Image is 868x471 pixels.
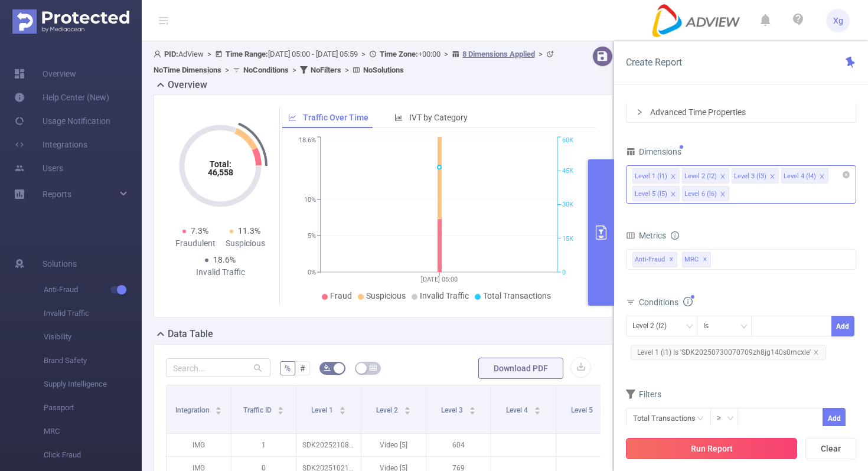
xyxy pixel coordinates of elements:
[308,269,316,276] tspan: 0%
[303,113,368,122] span: Traffic Over Time
[204,50,215,58] span: >
[380,50,418,58] b: Time Zone:
[304,196,316,204] tspan: 10%
[366,291,406,300] span: Suspicious
[506,406,530,414] span: Level 4
[717,408,729,428] div: ≥
[813,349,819,355] i: icon: close
[44,349,142,372] span: Brand Safety
[462,50,535,58] u: 8 Dimensions Applied
[727,415,734,423] i: icon: down
[599,405,605,408] i: icon: caret-up
[670,174,676,181] i: icon: close
[420,291,469,300] span: Invalid Traffic
[682,168,729,184] li: Level 2 (l2)
[683,297,693,306] i: icon: info-circle
[288,113,296,122] i: icon: line-chart
[216,405,222,408] i: icon: caret-up
[671,231,679,240] i: icon: info-circle
[308,233,316,240] tspan: 5%
[339,405,345,408] i: icon: caret-up
[631,345,826,360] span: Level 1 (l1) Is 'SDK20250730070709zh8jg140s0mcxle'
[164,50,178,58] b: PID:
[819,174,825,181] i: icon: close
[44,325,142,349] span: Visibility
[44,396,142,420] span: Passport
[784,169,816,184] div: Level 4 (l4)
[311,406,335,414] span: Level 1
[441,406,465,414] span: Level 3
[632,252,677,267] span: Anti-Fraud
[734,169,766,184] div: Level 3 (l3)
[370,364,377,371] i: icon: table
[599,405,606,412] div: Sort
[238,226,260,235] span: 11.3%
[626,438,797,459] button: Run Report
[684,169,717,184] div: Level 2 (l2)
[599,410,605,413] i: icon: caret-down
[175,406,211,414] span: Integration
[154,66,221,74] b: No Time Dimensions
[195,266,245,279] div: Invalid Traffic
[300,364,305,373] span: #
[732,168,779,184] li: Level 3 (l3)
[44,420,142,443] span: MRC
[296,434,361,456] p: SDK20252108090521x0ma9xnp6d5ju61
[636,109,643,116] i: icon: right
[823,408,846,429] button: Add
[14,86,109,109] a: Help Center (New)
[831,316,854,336] button: Add
[14,62,76,86] a: Overview
[720,191,726,198] i: icon: close
[171,237,220,250] div: Fraudulent
[534,410,540,413] i: icon: caret-down
[682,186,729,201] li: Level 6 (l6)
[478,358,563,379] button: Download PDF
[361,434,426,456] p: Video [5]
[635,169,667,184] div: Level 1 (l1)
[404,410,410,413] i: icon: caret-down
[562,201,573,209] tspan: 30K
[166,358,270,377] input: Search...
[220,237,270,250] div: Suspicious
[168,78,207,92] h2: Overview
[376,406,400,414] span: Level 2
[626,57,682,68] span: Create Report
[277,405,284,412] div: Sort
[626,102,856,122] div: icon: rightAdvanced Time Properties
[339,410,345,413] i: icon: caret-down
[311,66,341,74] b: No Filters
[562,137,573,145] tspan: 60K
[635,187,667,202] div: Level 5 (l5)
[534,405,541,412] div: Sort
[781,168,828,184] li: Level 4 (l4)
[289,66,300,74] span: >
[14,156,63,180] a: Users
[12,9,129,34] img: Protected Media
[221,66,233,74] span: >
[44,302,142,325] span: Invalid Traffic
[535,50,546,58] span: >
[154,50,164,58] i: icon: user
[720,174,726,181] i: icon: close
[440,50,452,58] span: >
[210,159,231,169] tspan: Total:
[426,434,491,456] p: 604
[562,269,566,276] tspan: 0
[686,323,693,331] i: icon: down
[632,168,680,184] li: Level 1 (l1)
[639,297,693,307] span: Conditions
[168,327,213,341] h2: Data Table
[324,364,331,371] i: icon: bg-colors
[14,133,87,156] a: Integrations
[469,405,476,412] div: Sort
[44,372,142,396] span: Supply Intelligence
[226,50,268,58] b: Time Range:
[285,364,291,373] span: %
[740,323,748,331] i: icon: down
[167,434,231,456] p: IMG
[278,405,284,408] i: icon: caret-up
[330,291,352,300] span: Fraud
[216,410,222,413] i: icon: caret-down
[669,253,674,267] span: ✕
